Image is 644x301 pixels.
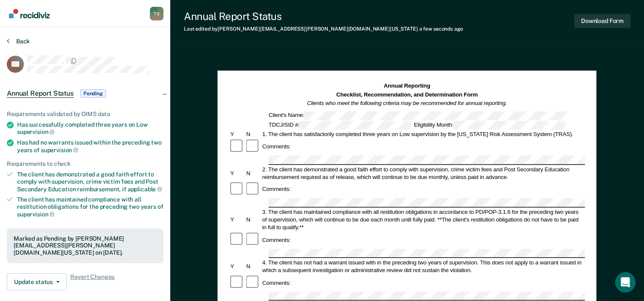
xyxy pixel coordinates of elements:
div: Last edited by [PERSON_NAME][EMAIL_ADDRESS][PERSON_NAME][DOMAIN_NAME][US_STATE] [184,26,463,32]
div: Annual Report Status [184,10,463,23]
div: Y [229,130,245,138]
div: Requirements to check [7,160,163,168]
button: Back [7,37,30,45]
div: Comments: [261,279,292,287]
div: The client has demonstrated a good faith effort to comply with supervision, crime victim fees and... [17,171,163,193]
div: Has had no warrants issued within the preceding two years of [17,139,163,153]
button: Update status [7,273,67,290]
span: Annual Report Status [7,89,74,98]
strong: Annual Reporting [384,83,430,89]
div: Y [229,216,245,224]
div: 3. The client has maintained compliance with all restitution obligations in accordance to PD/POP-... [261,208,585,231]
span: supervision [41,147,78,153]
strong: Checklist, Recommendation, and Determination Form [336,91,478,98]
div: Requirements validated by OIMS data [7,111,163,118]
div: Marked as Pending by [PERSON_NAME][EMAIL_ADDRESS][PERSON_NAME][DOMAIN_NAME][US_STATE] on [DATE]. [14,235,157,256]
div: Y [229,169,245,177]
div: TDCJ/SID #: [267,121,412,130]
div: N [245,262,261,270]
span: supervision [17,211,54,218]
div: The client has maintained compliance with all restitution obligations for the preceding two years of [17,196,163,218]
div: N [245,216,261,224]
div: N [245,169,261,177]
div: 1. The client has satisfactorily completed three years on Low supervision by the [US_STATE] Risk ... [261,130,585,138]
div: Comments: [261,186,292,193]
div: Client's Name: [267,111,568,120]
span: supervision [17,128,54,135]
button: Download Form [574,14,630,28]
img: Recidiviz [9,9,50,18]
div: Y [229,262,245,270]
div: Open Intercom Messenger [615,272,635,292]
span: a few seconds ago [419,26,463,32]
button: Profile dropdown button [150,7,163,20]
div: 2. The client has demonstrated a good faith effort to comply with supervision, crime victim fees ... [261,165,585,181]
div: Comments: [261,236,292,244]
div: Has successfully completed three years on Low [17,121,163,136]
div: Eligibility Month: [412,121,566,130]
span: Revert Changes [70,273,114,290]
span: applicable [128,186,162,193]
em: Clients who meet the following criteria may be recommended for annual reporting. [307,100,507,106]
div: Comments: [261,143,292,150]
div: T S [150,7,163,20]
div: 4. The client has not had a warrant issued with in the preceding two years of supervision. This d... [261,258,585,274]
span: Pending [80,89,106,98]
div: N [245,130,261,138]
